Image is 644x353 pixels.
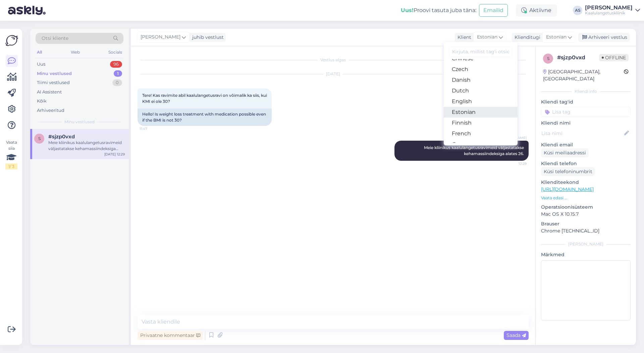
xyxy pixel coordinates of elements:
div: AI Assistent [37,89,62,95]
span: Otsi kliente [42,35,68,42]
span: #sjzp0vxd [48,134,75,140]
p: Kliendi email [541,141,631,148]
div: Küsi meiliaadressi [541,148,589,157]
div: Hello! Is weight loss treatment with medication possible even if the BMI is not 30? [138,109,272,126]
b: Uus! [401,7,414,13]
span: [PERSON_NAME] [141,33,180,41]
div: [PERSON_NAME] [541,241,631,247]
div: Kliendi info [541,88,631,94]
span: Minu vestlused [64,119,95,125]
a: Finnish [444,118,518,128]
span: s [38,136,41,141]
a: Danish [444,75,518,85]
div: # sjzp0vxd [557,54,599,62]
p: Kliendi nimi [541,120,631,127]
div: [GEOGRAPHIC_DATA], [GEOGRAPHIC_DATA] [543,68,624,82]
p: Brauser [541,220,631,227]
div: Proovi tasuta juba täna: [401,6,476,14]
div: [DATE] 12:29 [104,152,125,157]
a: French [444,128,518,139]
div: Arhiveeritud [37,107,64,114]
div: Privaatne kommentaar [138,331,203,340]
a: Czech [444,64,518,75]
a: [URL][DOMAIN_NAME] [541,186,594,192]
div: Socials [107,48,123,57]
div: Vaata siia [5,139,17,169]
div: AS [573,6,582,15]
p: Klienditeekond [541,179,631,186]
a: German [444,139,518,150]
div: 1 [114,70,122,77]
div: Kõik [37,98,47,104]
p: Kliendi tag'id [541,98,631,105]
div: 0 [112,79,122,86]
span: 12:29 [501,161,527,166]
div: [DATE] [138,71,529,77]
div: Klienditugi [512,34,540,41]
a: Estonian [444,107,518,118]
div: Uus [37,61,45,68]
div: Klient [455,34,471,41]
div: All [36,48,43,57]
p: Vaata edasi ... [541,195,631,201]
div: Minu vestlused [37,70,72,77]
a: English [444,96,518,107]
div: Arhiveeri vestlus [578,33,630,42]
input: Lisa tag [541,107,631,117]
button: Emailid [479,4,508,17]
div: Aktiivne [516,4,557,16]
div: Web [69,48,81,57]
div: [PERSON_NAME] [585,5,633,10]
div: Küsi telefoninumbrit [541,167,595,176]
span: Estonian [546,33,567,41]
span: 11:47 [140,126,165,131]
img: Askly Logo [5,34,18,47]
div: 96 [110,61,122,68]
span: Saada [506,332,526,338]
span: s [547,56,549,61]
input: Lisa nimi [541,130,623,137]
span: Estonian [477,33,497,41]
input: Kirjuta, millist tag'i otsid [449,47,512,57]
div: Vestlus algas [138,57,529,63]
a: Dutch [444,85,518,96]
div: Tiimi vestlused [37,79,70,86]
p: Kliendi telefon [541,160,631,167]
p: Operatsioonisüsteem [541,204,631,211]
p: Märkmed [541,251,631,258]
span: Meie kliinikus kaalulangetusravimeid väljastatakse kehamassiindeksiga alates 26. [424,145,525,156]
a: [PERSON_NAME]Kaalulangetuskliinik [585,5,640,16]
p: Mac OS X 10.15.7 [541,211,631,218]
span: Offline [599,54,629,61]
div: juhib vestlust [190,34,224,41]
div: Kaalulangetuskliinik [585,10,633,16]
span: Tere! Kas ravimite abil kaalulangetusravi on võimalik ka siis, kui KMI ei ole 30? [142,93,268,104]
p: Chrome [TECHNICAL_ID] [541,227,631,234]
div: 1 / 3 [5,163,17,169]
div: Meie kliinikus kaalulangetusravimeid väljastatakse kehamassiindeksiga alates 26. [48,140,125,152]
